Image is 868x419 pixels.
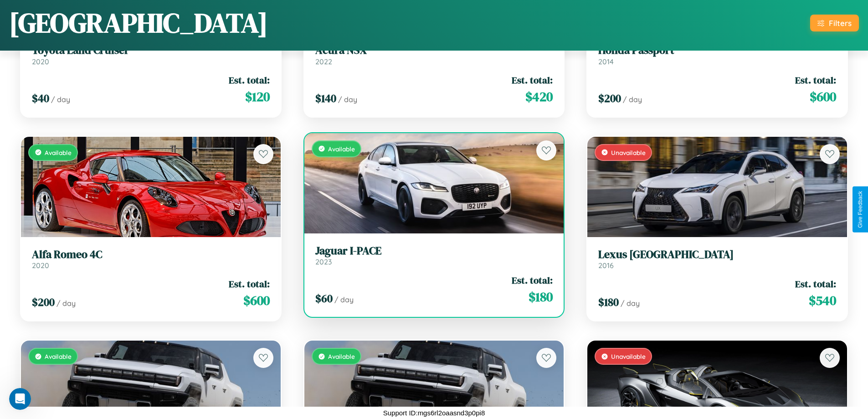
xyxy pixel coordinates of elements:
div: Filters [829,18,852,28]
span: $ 540 [809,291,836,310]
span: $ 180 [598,295,619,310]
h3: Honda Passport [598,44,836,57]
a: Alfa Romeo 4C2020 [32,248,270,270]
button: Filters [810,15,859,31]
span: Est. total: [229,277,270,290]
span: Available [328,145,355,153]
h3: Lexus [GEOGRAPHIC_DATA] [598,248,836,261]
span: Available [328,352,355,360]
span: $ 60 [315,291,333,306]
h3: Alfa Romeo 4C [32,248,270,261]
span: 2022 [315,57,332,66]
h1: [GEOGRAPHIC_DATA] [9,4,268,41]
h3: Acura NSX [315,44,553,57]
span: 2014 [598,57,614,66]
span: $ 200 [32,295,55,310]
span: Est. total: [229,73,270,87]
span: Est. total: [795,277,836,290]
span: Est. total: [512,73,553,87]
span: Available [45,352,72,360]
span: $ 40 [32,91,49,106]
span: / day [623,95,642,104]
h3: Jaguar I-PACE [315,244,553,258]
span: Available [45,149,72,156]
span: $ 140 [315,91,336,106]
span: / day [621,299,640,308]
span: 2020 [32,261,49,270]
span: $ 200 [598,91,621,106]
a: Toyota Land Cruiser2020 [32,44,270,66]
span: / day [56,299,76,308]
div: Give Feedback [857,191,863,228]
span: 2020 [32,57,49,66]
span: 2016 [598,261,614,270]
span: $ 120 [245,88,270,106]
p: Support ID: mgs6rl2oaasnd3p0pi8 [383,407,485,419]
span: / day [334,295,354,304]
span: / day [338,95,357,104]
span: Est. total: [512,274,553,287]
span: Unavailable [611,149,646,156]
a: Acura NSX2022 [315,44,553,66]
a: Jaguar I-PACE2023 [315,244,553,267]
span: $ 420 [525,88,553,106]
a: Lexus [GEOGRAPHIC_DATA]2016 [598,248,836,270]
span: Unavailable [611,352,646,360]
span: / day [51,95,70,104]
span: 2023 [315,257,332,266]
h3: Toyota Land Cruiser [32,44,270,57]
span: $ 600 [810,88,836,106]
span: $ 600 [243,291,270,310]
iframe: Intercom live chat [9,388,31,410]
span: Est. total: [795,73,836,87]
span: $ 180 [529,288,553,306]
a: Honda Passport2014 [598,44,836,66]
